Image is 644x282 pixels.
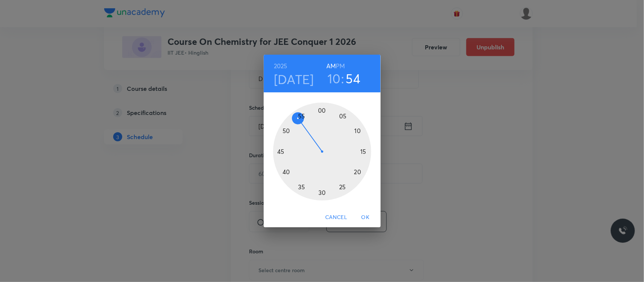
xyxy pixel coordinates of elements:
h3: : [341,70,344,86]
button: OK [354,210,378,224]
button: Cancel [322,210,350,224]
button: 10 [327,70,341,86]
span: OK [357,213,375,222]
button: PM [336,61,345,71]
span: Cancel [325,213,347,222]
button: AM [326,61,336,71]
button: [DATE] [274,71,314,87]
button: 54 [346,70,361,86]
button: 2025 [274,61,287,71]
